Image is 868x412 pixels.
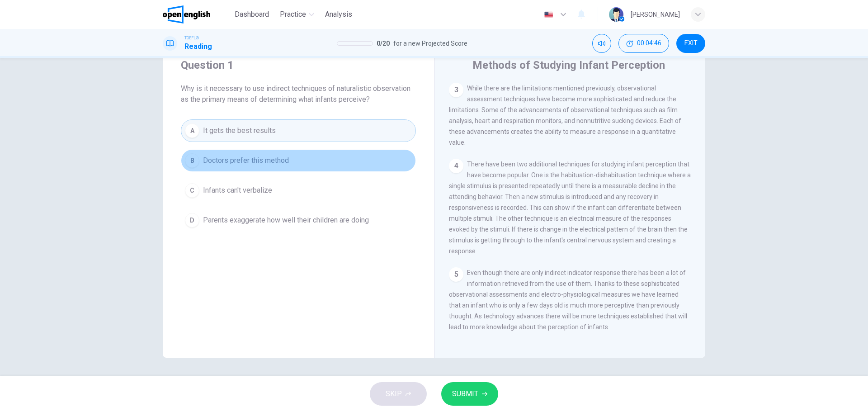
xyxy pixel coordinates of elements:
[280,9,306,20] span: Practice
[181,209,416,232] button: DParents exaggerate how well their children are doing
[637,40,661,47] span: 00:04:46
[684,40,698,47] span: EXIT
[203,215,369,226] span: Parents exaggerate how well their children are doing
[393,38,467,49] span: for a new Projected Score
[181,179,416,202] button: CInfants can't verbalize
[618,34,669,53] div: Hide
[185,153,199,168] div: B
[631,9,680,20] div: [PERSON_NAME]
[185,213,199,227] div: D
[184,41,212,52] h1: Reading
[276,6,318,23] button: Practice
[452,388,478,400] span: SUBMIT
[235,9,269,20] span: Dashboard
[377,38,390,49] span: 0 / 20
[321,6,356,23] button: Analysis
[203,185,272,196] span: Infants can't verbalize
[676,34,705,53] button: EXIT
[203,155,289,166] span: Doctors prefer this method
[184,35,199,41] span: TOEFL®
[163,5,210,24] img: OpenEnglish logo
[449,159,463,173] div: 4
[163,5,231,24] a: OpenEnglish logo
[618,34,669,53] button: 00:04:46
[203,125,276,136] span: It gets the best results
[181,119,416,142] button: AIt gets the best results
[181,83,416,105] span: Why is it necessary to use indirect techniques of naturalistic observation as the primary means o...
[543,11,554,18] img: en
[185,183,199,198] div: C
[449,269,687,331] span: Even though there are only indirect indicator response there has been a lot of information retrie...
[449,85,681,146] span: While there are the limitations mentioned previously, observational assessment techniques have be...
[449,83,463,97] div: 3
[181,58,416,72] h4: Question 1
[449,161,691,255] span: There have been two additional techniques for studying infant perception that have become popular...
[609,7,623,22] img: Profile picture
[441,382,498,406] button: SUBMIT
[449,267,463,282] div: 5
[325,9,352,20] span: Analysis
[231,6,273,23] button: Dashboard
[181,149,416,172] button: BDoctors prefer this method
[592,34,611,53] div: Mute
[472,58,665,72] h4: Methods of Studying Infant Perception
[185,123,199,138] div: A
